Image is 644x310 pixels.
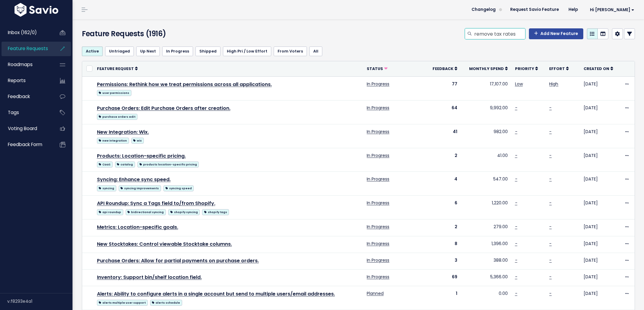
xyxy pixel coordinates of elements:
[367,274,389,280] a: In Progress
[583,5,639,14] a: Hi [PERSON_NAME]
[115,161,135,168] span: catalog
[461,100,511,124] td: 9,992.00
[367,176,389,182] a: In Progress
[549,290,552,296] a: -
[97,152,186,159] a: Products: Location-specific pricing.
[168,208,200,216] a: shopify syncing
[367,105,389,111] a: In Progress
[469,66,504,71] span: Monthly Spend
[590,8,634,12] span: Hi [PERSON_NAME]
[137,160,199,168] a: products location-specific pricing
[202,209,229,215] span: shopify tags
[549,152,552,158] a: -
[472,8,496,12] span: Changelog
[8,77,26,84] span: Reports
[580,148,620,172] td: [DATE]
[97,160,113,168] a: CaaS
[119,185,161,191] span: syncing improvements
[97,129,149,136] a: New Integration: Wix.
[97,300,148,306] span: alerts multiple user support
[469,66,508,72] a: Monthly Spend
[97,66,134,71] span: Feature Request
[580,219,620,236] td: [DATE]
[461,172,511,196] td: 547.00
[549,241,552,247] a: -
[274,46,307,56] a: From Voters
[426,172,461,196] td: 4
[529,28,583,39] a: Add New Feature
[119,184,161,192] a: syncing improvements
[549,176,552,182] a: -
[426,148,461,172] td: 2
[2,90,50,104] a: Feedback
[367,152,389,158] a: In Progress
[115,160,135,168] a: catalog
[8,61,33,68] span: Roadmaps
[515,176,517,182] a: -
[426,100,461,124] td: 64
[580,196,620,219] td: [DATE]
[367,257,389,263] a: In Progress
[461,253,511,269] td: 388.00
[97,81,272,88] a: Permissions: Rethink how we treat permissions across all applications.
[126,209,166,215] span: bidirectional syncing
[515,200,517,206] a: -
[8,45,48,52] span: Feature Requests
[136,46,160,56] a: Up Next
[8,141,42,148] span: Feedback form
[461,124,511,148] td: 982.00
[2,74,50,88] a: Reports
[515,66,534,71] span: Priority
[580,270,620,286] td: [DATE]
[97,184,116,192] a: syncing
[549,66,569,72] a: Effort
[549,200,552,206] a: -
[97,299,148,306] a: alerts multiple user support
[8,93,30,100] span: Feedback
[515,224,517,230] a: -
[8,109,19,116] span: Tags
[461,196,511,219] td: 1,220.00
[580,236,620,253] td: [DATE]
[515,290,517,296] a: -
[97,185,116,191] span: syncing
[105,46,134,56] a: Untriaged
[474,28,525,39] input: Search features...
[549,274,552,280] a: -
[580,253,620,269] td: [DATE]
[426,219,461,236] td: 2
[367,81,389,87] a: In Progress
[515,257,517,263] a: -
[97,138,129,144] span: new integration
[163,185,194,191] span: syncing speed
[461,219,511,236] td: 279.00
[426,196,461,219] td: 6
[150,300,182,306] span: alerts schedule
[2,106,50,120] a: Tags
[461,76,511,100] td: 17,107.00
[97,90,131,96] span: user permissions
[549,257,552,263] a: -
[515,81,523,87] a: Low
[309,46,322,56] a: All
[580,286,620,310] td: [DATE]
[97,208,123,216] a: api roundup
[580,100,620,124] td: [DATE]
[426,236,461,253] td: 8
[97,89,131,96] a: user permissions
[367,290,384,296] a: Planned
[367,224,389,230] a: In Progress
[426,286,461,310] td: 1
[97,200,215,207] a: API Roundup: Sync a Tags field to/from Shopify.
[82,46,635,56] ul: Filter feature requests
[564,5,583,14] a: Help
[97,113,137,120] a: purchase orders edit
[367,200,389,206] a: In Progress
[2,122,50,136] a: Voting Board
[426,124,461,148] td: 41
[426,76,461,100] td: 77
[367,66,383,71] span: Status
[8,125,37,132] span: Voting Board
[97,176,171,183] a: Syncing: Enhance sync speed.
[97,66,138,72] a: Feature Request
